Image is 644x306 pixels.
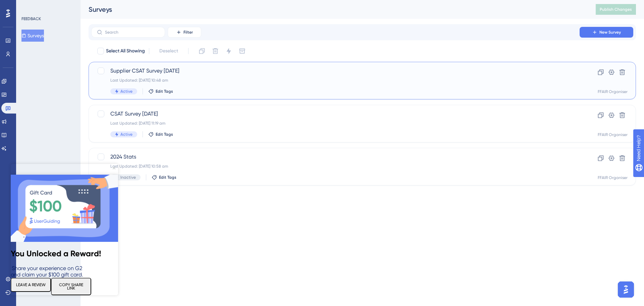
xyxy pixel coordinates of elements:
button: Deselect [153,45,184,57]
span: Share your experience on G2 [1,101,71,107]
span: Select All Showing [106,47,145,55]
button: Publish Changes [596,4,636,15]
div: FFAIR Organiser [598,175,628,180]
span: Need Help? [16,2,42,10]
button: New Survey [580,27,633,38]
span: Deselect [159,47,178,55]
div: Last Updated: [DATE] 11:19 am [110,121,560,126]
span: Edit Tags [159,175,176,180]
iframe: UserGuiding AI Assistant Launcher [616,279,636,300]
button: Edit Tags [152,175,176,180]
span: CSAT Survey [DATE] [110,110,560,118]
button: COPY SHARE LINK [40,114,80,131]
span: Active [120,132,132,137]
span: New Survey [599,30,621,35]
button: Edit Tags [148,132,173,137]
span: Filter [183,30,193,35]
div: Surveys [89,5,579,14]
div: Last Updated: [DATE] 10:48 am [110,78,560,83]
div: Last Updated: [DATE] 10:58 am [110,164,560,169]
span: Supplier CSAT Survey [DATE] [110,67,560,75]
span: 2024 Stats [110,153,560,161]
div: FEEDBACK [21,16,41,21]
span: Publish Changes [600,7,632,12]
div: FFAIR Organiser [598,89,628,94]
span: Active [120,89,132,94]
span: Edit Tags [156,132,173,137]
span: Inactive [120,175,136,180]
div: FFAIR Organiser [598,132,628,137]
button: Surveys [21,30,44,42]
button: Edit Tags [148,89,173,94]
span: Edit Tags [156,89,173,94]
input: Search [105,30,159,35]
button: Filter [168,27,201,38]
